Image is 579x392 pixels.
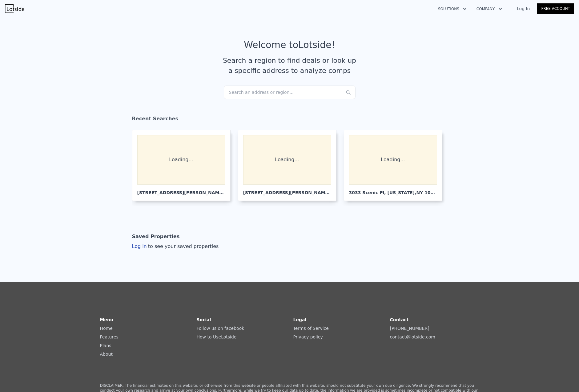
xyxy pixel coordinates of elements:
[244,39,335,50] div: Welcome to Lotside !
[243,135,331,185] div: Loading...
[132,110,447,130] div: Recent Searches
[147,243,219,249] span: to see your saved properties
[197,326,244,331] a: Follow us on facebook
[132,243,219,250] div: Log in
[433,3,472,14] button: Solutions
[137,135,225,185] div: Loading...
[293,334,323,339] a: Privacy policy
[349,135,437,185] div: Loading...
[100,334,119,339] a: Features
[224,86,356,99] div: Search an address or region...
[349,185,437,196] div: 3033 Scenic Pl , [US_STATE]
[238,130,341,201] a: Loading... [STREET_ADDRESS][PERSON_NAME], [US_STATE]
[197,317,211,322] strong: Social
[390,334,435,339] a: contact@lotside.com
[197,334,237,339] a: How to UseLotside
[100,352,113,357] a: About
[100,326,113,331] a: Home
[390,326,429,331] a: [PHONE_NUMBER]
[390,317,409,322] strong: Contact
[132,130,235,201] a: Loading... [STREET_ADDRESS][PERSON_NAME], [US_STATE]
[100,317,113,322] strong: Menu
[537,3,574,14] a: Free Account
[221,55,359,76] div: Search a region to find deals or look up a specific address to analyze comps
[137,185,225,196] div: [STREET_ADDRESS][PERSON_NAME] , [US_STATE]
[472,3,507,14] button: Company
[132,230,180,243] div: Saved Properties
[344,130,447,201] a: Loading... 3033 Scenic Pl, [US_STATE],NY 10463
[5,4,24,13] img: Lotside
[293,317,307,322] strong: Legal
[100,343,111,348] a: Plans
[293,326,329,331] a: Terms of Service
[509,6,537,12] a: Log In
[415,190,440,195] span: , NY 10463
[243,185,331,196] div: [STREET_ADDRESS][PERSON_NAME] , [US_STATE]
